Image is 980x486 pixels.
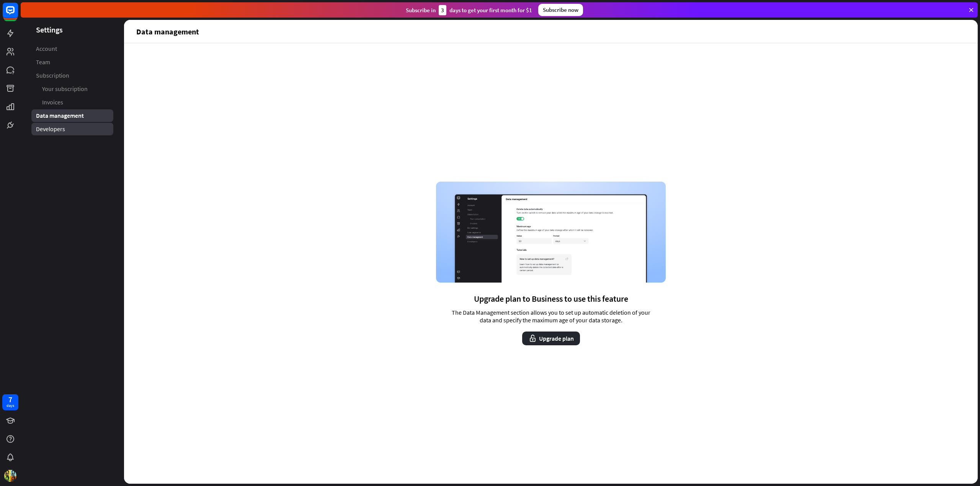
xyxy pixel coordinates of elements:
[124,20,978,43] header: Data management
[36,125,65,133] span: Developers
[31,69,113,82] a: Subscription
[21,24,124,35] header: Settings
[474,293,628,304] span: Upgrade plan to Business to use this feature
[522,332,580,345] button: Upgrade plan
[2,394,18,410] a: 7 days
[36,112,84,120] span: Data management
[31,56,113,68] a: Team
[31,123,113,135] a: Developers
[31,96,113,109] a: Invoices
[446,309,656,324] span: The Data Management section allows you to set up automatic deletion of your data and specify the ...
[31,83,113,95] a: Your subscription
[538,4,583,16] div: Subscribe now
[42,85,88,93] span: Your subscription
[406,5,532,15] div: Subscribe in days to get your first month for $1
[42,98,63,106] span: Invoices
[6,3,29,26] button: Open LiveChat chat widget
[31,42,113,55] a: Account
[8,396,12,403] div: 7
[36,72,69,80] span: Subscription
[7,403,14,408] div: days
[36,45,57,53] span: Account
[36,58,50,66] span: Team
[439,5,446,15] div: 3
[436,182,666,283] img: Data management page screenshot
